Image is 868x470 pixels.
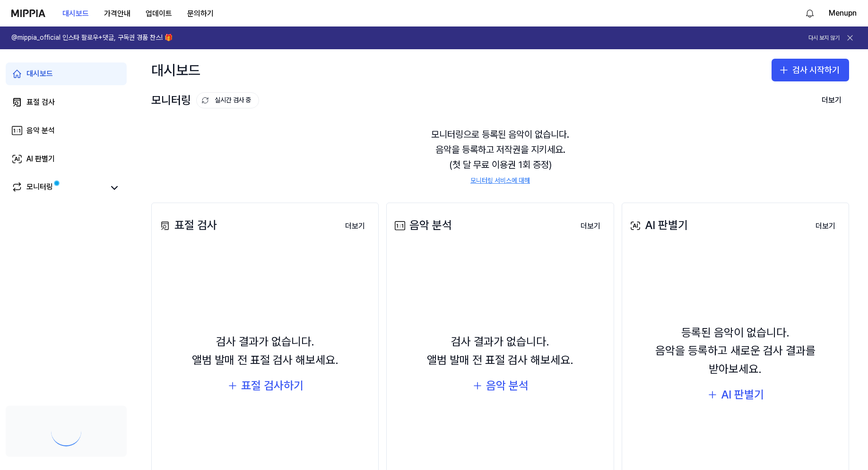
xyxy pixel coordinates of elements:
button: 대시보드 [55,4,96,23]
a: 모니터링 [11,181,104,195]
button: 검사 시작하기 [772,59,849,81]
div: 표절 검사하기 [241,377,304,395]
a: 더보기 [338,216,373,236]
button: 음악 분석 [472,377,529,395]
div: 모니터링으로 등록된 음악이 없습니다. 음악을 등록하고 저작권을 지키세요. (첫 달 무료 이용권 1회 증정) [151,115,849,197]
a: 업데이트 [138,0,180,27]
div: 모니터링 [151,91,259,109]
button: 더보기 [808,217,843,236]
div: 대시보드 [26,68,53,80]
button: 다시 보지 않기 [808,34,840,42]
div: 검사 결과가 없습니다. 앨범 발매 전 표절 검사 해보세요. [192,333,339,369]
button: AI 판별기 [707,386,764,404]
div: 등록된 음악이 없습니다. 음악을 등록하고 새로운 검사 결과를 받아보세요. [628,324,843,378]
div: 검사 결과가 없습니다. 앨범 발매 전 표절 검사 해보세요. [427,333,573,369]
div: 모니터링 [26,181,53,195]
div: 음악 분석 [392,216,452,234]
button: 더보기 [573,217,608,236]
a: 더보기 [808,216,843,236]
button: Menupn [829,8,857,19]
div: AI 판별기 [721,386,764,404]
div: 표절 검사 [157,216,217,234]
button: 더보기 [814,91,849,110]
div: 대시보드 [151,59,200,81]
button: 표절 검사하기 [227,377,304,395]
h1: @mippia_official 인스타 팔로우+댓글, 구독권 경품 찬스! 🎁 [11,33,173,43]
a: AI 판별기 [6,148,127,170]
a: 더보기 [573,216,608,236]
div: 표절 검사 [26,97,55,108]
img: logo [11,9,45,17]
a: 음악 분석 [6,119,127,142]
div: AI 판별기 [26,153,55,165]
button: 실시간 검사 중 [196,92,259,108]
a: 표절 검사 [6,91,127,114]
img: 알림 [804,8,816,19]
div: 음악 분석 [26,125,55,136]
a: 대시보드 [6,62,127,85]
div: AI 판별기 [628,216,688,234]
button: 가격안내 [96,4,138,23]
button: 업데이트 [138,4,180,23]
a: 모니터링 서비스에 대해 [470,176,530,186]
button: 문의하기 [180,4,221,23]
button: 더보기 [338,217,373,236]
div: 음악 분석 [486,377,529,395]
